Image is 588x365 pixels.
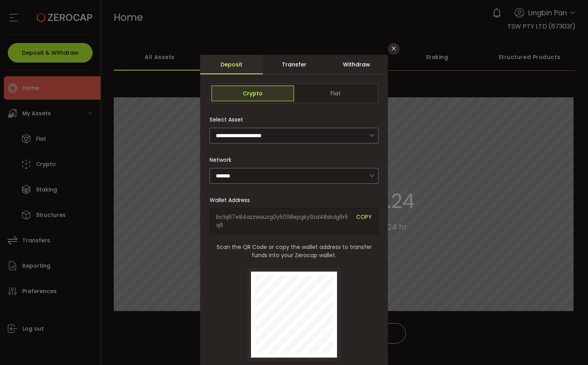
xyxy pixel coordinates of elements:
[210,116,248,123] label: Select Asset
[325,55,388,74] div: Withdraw
[200,55,263,74] div: Deposit
[210,243,378,259] span: Scan the QR Code or copy the wallet address to transfer funds into your Zerocap wallet.
[263,55,325,74] div: Transfer
[294,86,376,101] span: Fiat
[356,213,372,229] span: COPY
[212,86,294,101] span: Crypto
[210,196,255,204] label: Wallet Address
[388,43,400,55] button: Close
[210,156,236,164] label: Network
[495,281,588,365] iframe: Chat Widget
[216,213,350,229] span: bc1q67e84azzwauzg0y5098epgky9zd48skdg6r5q6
